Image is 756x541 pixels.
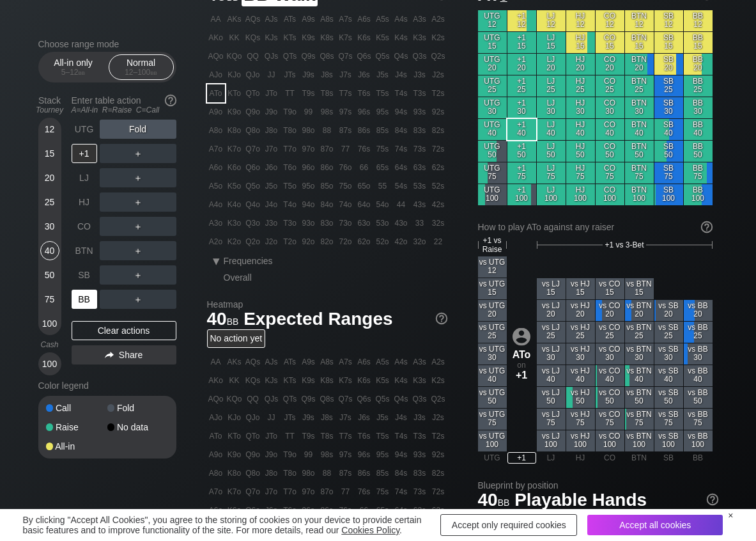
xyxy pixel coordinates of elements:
[654,75,683,97] div: SB 25
[392,10,410,28] div: A4s
[44,55,103,79] div: All-in only
[355,140,373,158] div: 76s
[100,144,176,163] div: ＋
[72,241,97,260] div: BTN
[263,159,281,176] div: J6o
[244,10,262,28] div: AQs
[478,184,507,205] div: UTG 100
[100,265,176,285] div: ＋
[226,103,243,121] div: K9o
[392,159,410,176] div: 64s
[355,29,373,47] div: K6s
[337,159,355,176] div: 76o
[281,66,299,84] div: JTs
[654,184,683,205] div: SB 100
[507,162,536,184] div: +1 75
[654,54,683,75] div: SB 20
[244,233,262,251] div: Q2o
[411,159,429,176] div: 63s
[263,196,281,214] div: J4o
[337,66,355,84] div: J7s
[392,103,410,121] div: 94s
[226,196,243,214] div: K4o
[281,122,299,139] div: T8o
[46,442,107,451] div: All-in
[40,314,59,333] div: 100
[684,162,713,184] div: BB 75
[207,10,225,28] div: AA
[374,196,392,214] div: 54o
[478,10,507,31] div: UTG 12
[244,84,262,102] div: QTo
[411,29,429,47] div: K3s
[429,140,447,158] div: 72s
[318,196,336,214] div: 84o
[392,29,410,47] div: K4s
[596,54,624,75] div: CO 20
[684,97,713,118] div: BB 30
[318,10,336,28] div: A8s
[355,159,373,176] div: 66
[684,141,713,162] div: BB 50
[224,272,263,283] div: Overall
[392,140,410,158] div: 74s
[355,84,373,102] div: T6s
[281,103,299,121] div: T9o
[281,196,299,214] div: T4o
[40,120,59,139] div: 12
[281,233,299,251] div: T2o
[226,10,243,28] div: AKs
[566,141,595,162] div: HJ 50
[207,84,225,102] div: ATo
[244,29,262,47] div: KQs
[318,140,336,158] div: 87o
[318,177,336,195] div: 85o
[263,47,281,65] div: QJs
[263,103,281,121] div: J9o
[478,75,507,97] div: UTG 25
[337,233,355,251] div: 72o
[596,75,624,97] div: CO 25
[392,122,410,139] div: 84s
[226,140,243,158] div: K7o
[33,90,66,120] div: Stack
[374,10,392,28] div: A5s
[300,140,318,158] div: 97o
[112,55,171,79] div: Normal
[318,84,336,102] div: T8s
[207,140,225,158] div: A7o
[300,29,318,47] div: K9s
[596,162,624,184] div: CO 75
[537,97,566,118] div: LJ 30
[337,177,355,195] div: 75o
[300,122,318,139] div: 98o
[337,10,355,28] div: A7s
[226,159,243,176] div: K6o
[244,159,262,176] div: Q6o
[596,184,624,205] div: CO 100
[374,140,392,158] div: 75s
[300,233,318,251] div: 92o
[226,84,243,102] div: KTo
[355,103,373,121] div: 96s
[684,119,713,140] div: BB 40
[318,159,336,176] div: 86o
[596,32,624,53] div: CO 15
[208,253,225,269] div: ▾
[537,10,566,31] div: LJ 12
[596,97,624,118] div: CO 30
[244,122,262,139] div: Q8o
[207,177,225,195] div: A5o
[281,140,299,158] div: T7o
[411,10,429,28] div: A3s
[72,90,176,120] div: Enter table action
[318,103,336,121] div: 98s
[207,214,225,232] div: A3o
[507,141,536,162] div: +1 50
[374,122,392,139] div: 85s
[411,196,429,214] div: 43s
[244,214,262,232] div: Q3o
[40,290,59,309] div: 75
[281,10,299,28] div: ATs
[429,66,447,84] div: J2s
